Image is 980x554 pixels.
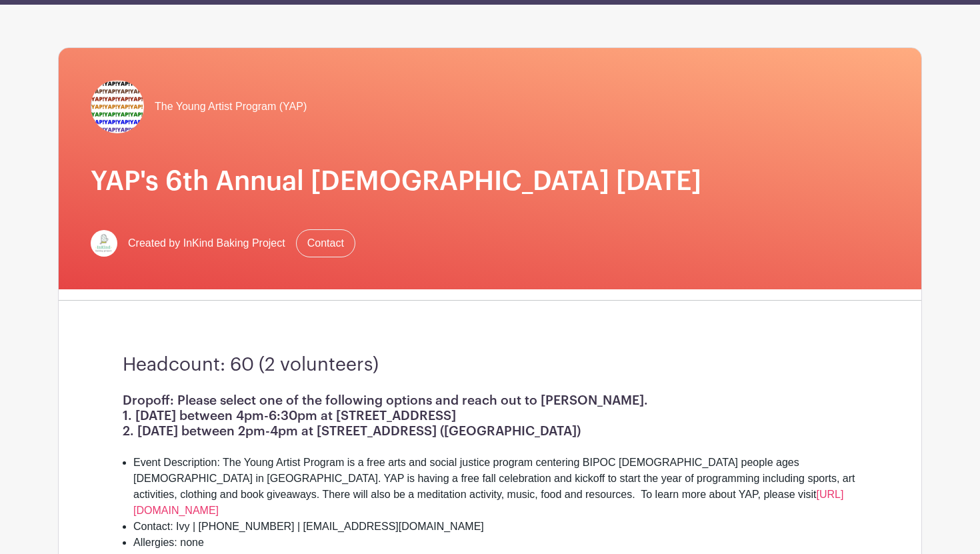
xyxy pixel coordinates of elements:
h3: Headcount: 60 (2 volunteers) [123,354,857,377]
span: The Young Artist Program (YAP) [155,99,307,115]
img: YAP.png [91,80,144,133]
h1: Dropoff: Please select one of the following options and reach out to [PERSON_NAME]. 1. [DATE] bet... [123,393,857,439]
li: Allergies: none [133,535,857,551]
span: Created by InKind Baking Project [128,235,285,251]
a: Contact [296,229,355,257]
li: Event Description: The Young Artist Program is a free arts and social justice program centering B... [133,455,857,519]
a: [URL][DOMAIN_NAME] [133,489,843,516]
h1: YAP's 6th Annual [DEMOGRAPHIC_DATA] [DATE] [91,165,889,197]
li: Contact: Ivy | [PHONE_NUMBER] | [EMAIL_ADDRESS][DOMAIN_NAME] [133,519,857,535]
img: InKind-Logo.jpg [91,230,117,257]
